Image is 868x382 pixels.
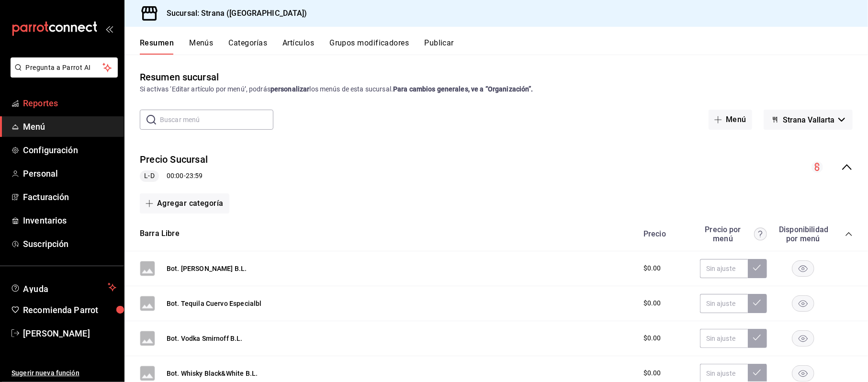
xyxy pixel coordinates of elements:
[424,38,454,55] button: Publicar
[167,369,258,378] button: Bot. Whisky Black&White B.L.
[779,225,827,243] div: Disponibilidad por menú
[23,281,104,293] span: Ayuda
[23,167,116,180] span: Personal
[26,63,103,73] span: Pregunta a Parrot AI
[271,85,310,93] strong: personalizar
[167,299,262,308] button: Bot. Tequila Cuervo Especialbl
[643,368,661,378] span: $0.00
[159,8,307,19] h3: Sucursal: Strana ([GEOGRAPHIC_DATA])
[700,329,748,348] input: Sin ajuste
[140,70,219,84] div: Resumen sucursal
[105,25,113,33] button: open_drawer_menu
[140,170,208,182] div: 00:00 - 23:59
[845,230,853,238] button: collapse-category-row
[167,334,243,343] button: Bot. Vodka Smirnoff B.L.
[229,38,268,55] button: Categorías
[23,237,116,250] span: Suscripción
[189,38,213,55] button: Menús
[23,327,116,340] span: [PERSON_NAME]
[140,171,158,181] span: L-D
[7,69,118,79] a: Pregunta a Parrot AI
[23,120,116,133] span: Menú
[167,264,247,273] button: Bot. [PERSON_NAME] B.L.
[140,153,208,167] button: Precio Sucursal
[11,57,118,78] button: Pregunta a Parrot AI
[709,110,752,130] button: Menú
[23,144,116,157] span: Configuración
[140,228,180,239] button: Barra Libre
[140,193,229,213] button: Agregar categoría
[140,38,868,55] div: navigation tabs
[393,85,533,93] strong: Para cambios generales, ve a “Organización”.
[23,191,116,203] span: Facturación
[11,368,116,378] span: Sugerir nueva función
[124,145,868,190] div: collapse-menu-row
[140,84,853,94] div: Si activas ‘Editar artículo por menú’, podrás los menús de esta sucursal.
[23,214,116,227] span: Inventarios
[23,97,116,110] span: Reportes
[643,263,661,273] span: $0.00
[282,38,314,55] button: Artículos
[783,115,834,124] span: Strana Vallarta
[700,294,748,313] input: Sin ajuste
[700,259,748,278] input: Sin ajuste
[140,38,174,55] button: Resumen
[160,110,273,129] input: Buscar menú
[23,303,116,316] span: Recomienda Parrot
[634,229,695,238] div: Precio
[329,38,409,55] button: Grupos modificadores
[764,110,853,130] button: Strana Vallarta
[643,333,661,343] span: $0.00
[643,298,661,308] span: $0.00
[700,225,767,243] div: Precio por menú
